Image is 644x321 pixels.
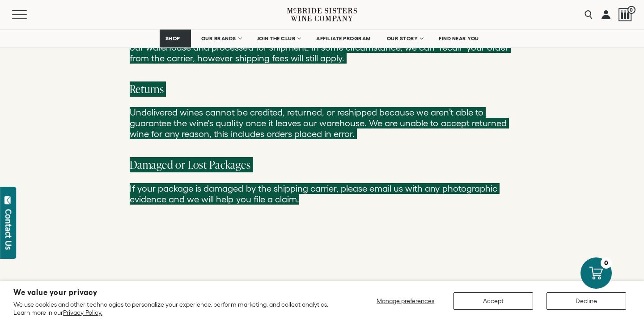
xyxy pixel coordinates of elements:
[377,297,434,304] span: Manage preferences
[13,289,340,296] h2: We value your privacy
[201,35,236,42] span: OUR BRANDS
[130,81,514,97] h3: Returns
[257,35,296,42] span: JOIN THE CLUB
[316,35,371,42] span: AFFILIATE PROGRAM
[4,209,13,250] div: Contact Us
[251,30,306,47] a: JOIN THE CLUB
[130,107,514,139] p: Undelivered wines cannot be credited, returned, or reshipped because we aren’t able to guarantee ...
[433,30,485,47] a: FIND NEAR YOU
[310,30,377,47] a: AFFILIATE PROGRAM
[601,257,612,269] div: 0
[547,292,626,310] button: Decline
[439,35,479,42] span: FIND NEAR YOU
[13,300,340,317] p: We use cookies and other technologies to personalize your experience, perform marketing, and coll...
[381,30,429,47] a: OUR STORY
[63,309,102,316] a: Privacy Policy.
[627,6,636,14] span: 0
[165,35,181,42] span: SHOP
[160,30,191,47] a: SHOP
[387,35,418,42] span: OUR STORY
[371,292,440,310] button: Manage preferences
[12,10,44,19] button: Mobile Menu Trigger
[195,30,247,47] a: OUR BRANDS
[130,157,514,172] h3: Damaged or Lost Packages
[130,183,514,205] p: If your package is damaged by the shipping carrier, please email us with any photographic evidenc...
[453,292,533,310] button: Accept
